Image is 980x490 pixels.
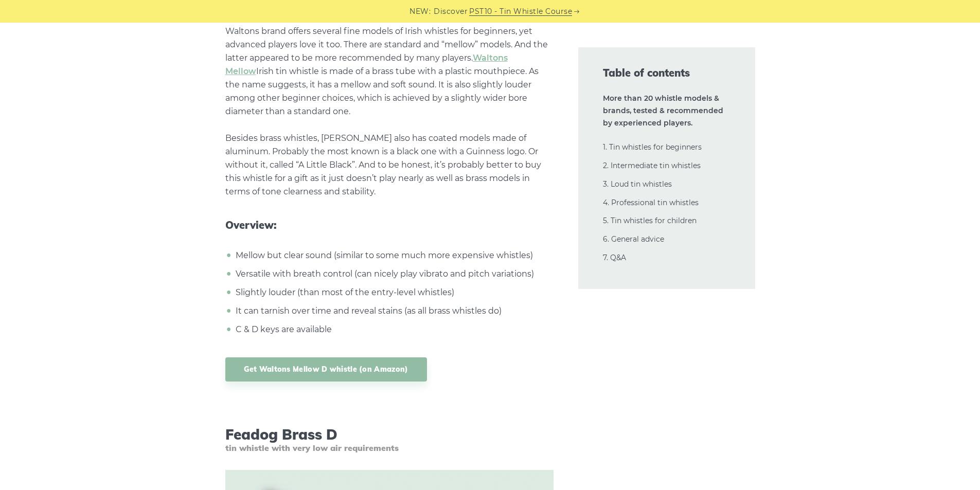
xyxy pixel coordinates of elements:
a: Waltons Mellow [225,53,508,76]
span: NEW: [409,6,431,17]
strong: More than 20 whistle models & brands, tested & recommended by experienced players. [603,94,723,128]
li: Mellow but clear sound (similar to some much more expensive whistles) [233,249,554,262]
a: Get Waltons Mellow D whistle (on Amazon) [225,357,427,382]
li: Versatile with breath control (can nicely play vibrato and pitch variations) [233,267,554,281]
a: 7. Q&A [603,253,626,262]
a: PST10 - Tin Whistle Course [469,6,572,17]
li: Slightly louder (than most of the entry-level whistles) [233,286,554,299]
a: 3. Loud tin whistles [603,179,672,189]
a: 5. Tin whistles for children [603,216,697,225]
a: 2. Intermediate tin whistles [603,161,701,170]
a: 4. Professional tin whistles [603,198,699,207]
h3: Feadog Brass D [225,426,554,453]
a: 6. General advice [603,234,664,244]
p: Waltons brand offers several fine models of Irish whistles for beginners, yet advanced players lo... [225,25,554,198]
span: tin whistle with very low air requirements [225,443,554,453]
span: Overview: [225,219,554,231]
a: 1. Tin whistles for beginners [603,142,702,152]
span: Table of contents [603,66,730,80]
li: It can tarnish over time and reveal stains (as all brass whistles do) [233,304,554,318]
li: C & D keys are available [233,323,554,336]
span: Discover [434,6,468,17]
